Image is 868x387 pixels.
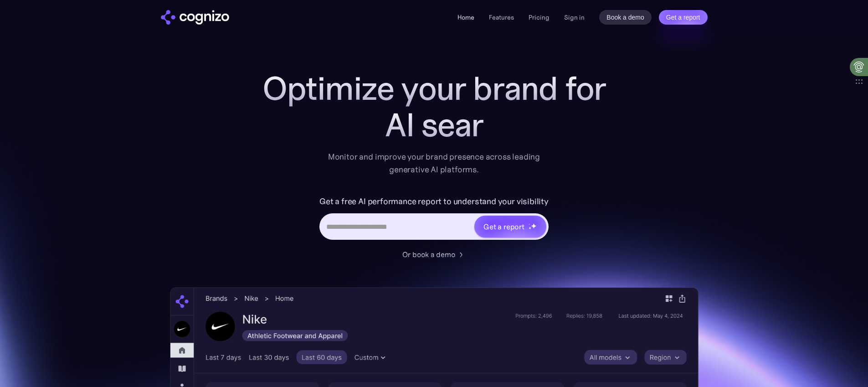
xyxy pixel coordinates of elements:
img: star [531,223,537,229]
a: Book a demo [599,10,652,25]
img: cognizo logo [161,10,229,25]
img: star [529,227,532,230]
a: Sign in [564,12,585,23]
img: star [529,223,530,225]
div: AI sear [252,107,616,143]
a: home [161,10,229,25]
div: Get a report [483,221,524,232]
a: Get a reportstarstarstar [473,215,547,238]
h1: Optimize your brand for [252,70,616,107]
form: Hero URL Input Form [319,194,549,244]
a: Or book a demo [402,249,466,260]
div: Monitor and improve your brand presence across leading generative AI platforms. [322,150,546,176]
a: Home [457,13,474,21]
a: Pricing [529,13,550,21]
label: Get a free AI performance report to understand your visibility [319,194,549,209]
div: Or book a demo [402,249,455,260]
a: Get a report [659,10,708,25]
a: Features [489,13,514,21]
